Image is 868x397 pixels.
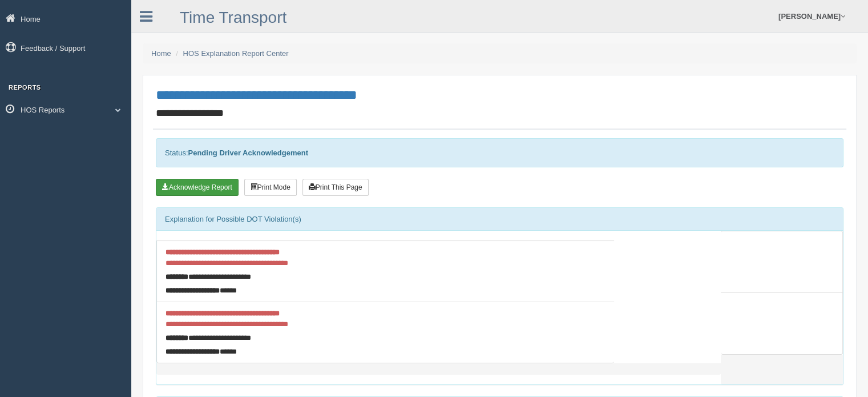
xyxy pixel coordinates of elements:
button: Acknowledge Receipt [156,179,239,196]
a: Time Transport [180,9,286,26]
button: Print This Page [302,179,369,196]
button: Print Mode [244,179,297,196]
a: Home [151,49,171,58]
div: Status: [156,138,843,167]
strong: Pending Driver Acknowledgement [188,149,308,157]
a: HOS Explanation Report Center [183,49,289,58]
div: Explanation for Possible DOT Violation(s) [156,208,843,231]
